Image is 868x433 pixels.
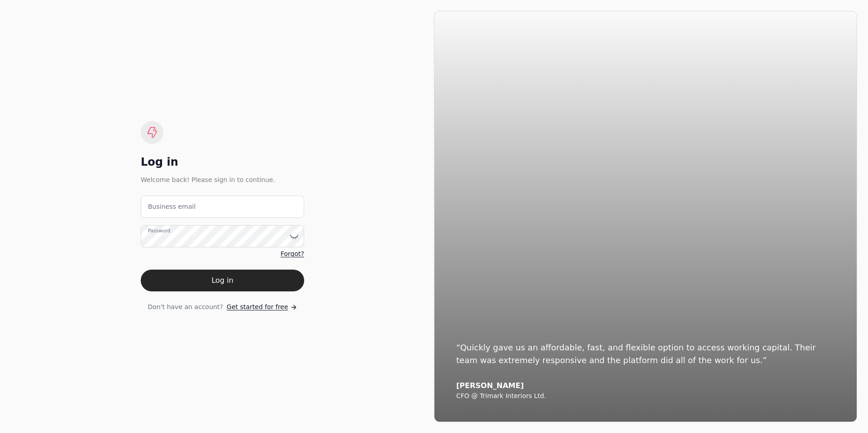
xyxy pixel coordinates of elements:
[141,155,304,169] div: Log in
[227,302,297,312] a: Get started for free
[456,381,835,390] div: [PERSON_NAME]
[456,392,835,400] div: CFO @ Trimark Interiors Ltd.
[456,341,835,367] div: “Quickly gave us an affordable, fast, and flexible option to access working capital. Their team w...
[281,249,304,259] a: Forgot?
[141,175,304,185] div: Welcome back! Please sign in to continue.
[148,202,196,212] label: Business email
[141,270,304,291] button: Log in
[227,302,288,312] span: Get started for free
[148,302,223,312] span: Don't have an account?
[148,227,170,235] label: Password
